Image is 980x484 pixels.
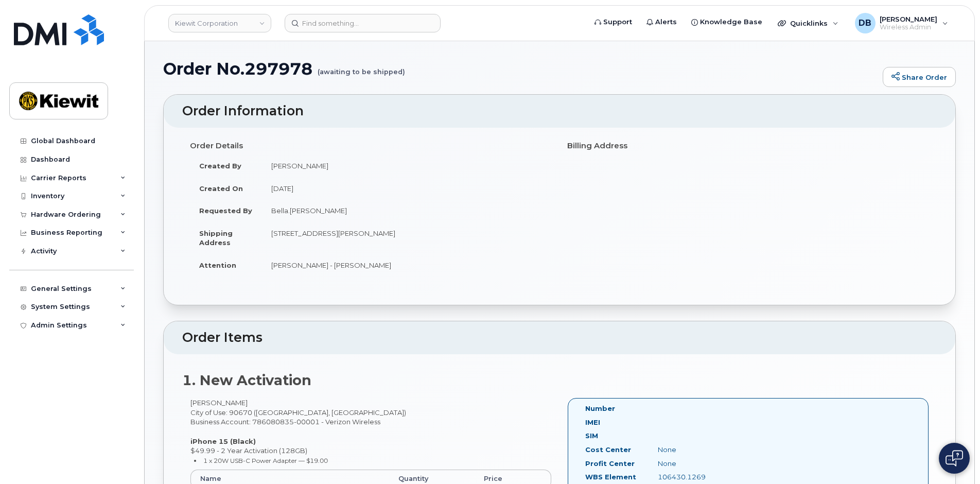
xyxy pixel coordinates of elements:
td: [PERSON_NAME] - [PERSON_NAME] [262,254,552,276]
div: None [650,459,752,469]
td: [DATE] [262,177,552,200]
div: 106430.1269 [650,472,752,482]
h2: Order Items [182,331,937,345]
label: SIM [585,431,598,441]
strong: Requested By [199,206,252,215]
label: Number [585,404,615,413]
strong: Created On [199,184,243,193]
div: None [650,445,752,455]
strong: Attention [199,261,236,269]
small: (awaiting to be shipped) [318,60,405,76]
strong: iPhone 15 (Black) [190,437,256,445]
a: Share Order [883,67,956,88]
h1: Order No.297978 [163,60,878,78]
strong: 1. New Activation [182,372,311,389]
td: [STREET_ADDRESS][PERSON_NAME] [262,222,552,254]
img: Open chat [946,450,963,466]
label: IMEI [585,418,600,427]
strong: Created By [199,162,241,170]
h4: Billing Address [567,142,929,150]
h4: Order Details [190,142,552,150]
strong: Shipping Address [199,229,233,247]
td: [PERSON_NAME] [262,154,552,177]
td: Bella.[PERSON_NAME] [262,199,552,222]
label: WBS Element [585,472,636,482]
label: Profit Center [585,459,635,469]
small: 1 x 20W USB-C Power Adapter — $19.00 [203,457,328,464]
label: Cost Center [585,445,631,455]
h2: Order Information [182,104,937,118]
